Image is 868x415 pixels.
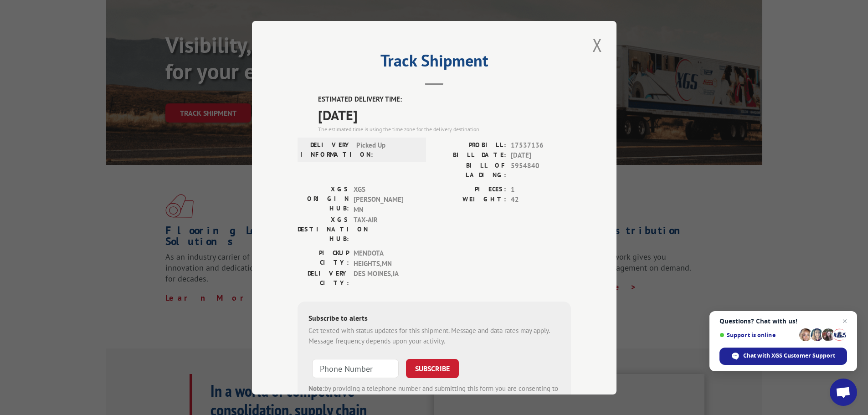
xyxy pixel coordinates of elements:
[511,184,571,195] span: 1
[298,215,349,244] label: XGS DESTINATION HUB:
[308,384,324,393] strong: Note:
[590,32,605,57] button: Close modal
[719,348,847,365] span: Chat with XGS Customer Support
[511,140,571,150] span: 17537136
[308,313,560,326] div: Subscribe to alerts
[434,160,506,179] label: BILL OF LADING:
[743,352,835,360] span: Chat with XGS Customer Support
[434,140,506,150] label: PROBILL:
[354,248,415,269] span: MENDOTA HEIGHTS , MN
[511,195,571,205] span: 42
[511,160,571,179] span: 5954840
[354,184,415,215] span: XGS [PERSON_NAME] MN
[308,326,560,346] div: Get texted with status updates for this shipment. Message and data rates may apply. Message frequ...
[318,125,571,133] div: The estimated time is using the time zone for the delivery destination.
[308,384,560,415] div: by providing a telephone number and submitting this form you are consenting to be contacted by SM...
[298,184,349,215] label: XGS ORIGIN HUB:
[356,140,418,159] span: Picked Up
[354,215,415,244] span: TAX-AIR
[434,184,506,195] label: PIECES:
[298,248,349,269] label: PICKUP CITY:
[354,269,415,288] span: DES MOINES , IA
[719,332,796,338] span: Support is online
[318,94,571,105] label: ESTIMATED DELIVERY TIME:
[300,140,352,159] label: DELIVERY INFORMATION:
[719,318,847,325] span: Questions? Chat with us!
[511,150,571,161] span: [DATE]
[434,150,506,161] label: BILL DATE:
[298,269,349,288] label: DELIVERY CITY:
[830,379,857,406] a: Open chat
[406,359,459,378] button: SUBSCRIBE
[434,195,506,205] label: WEIGHT:
[298,54,571,72] h2: Track Shipment
[312,359,399,378] input: Phone Number
[318,104,571,125] span: [DATE]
